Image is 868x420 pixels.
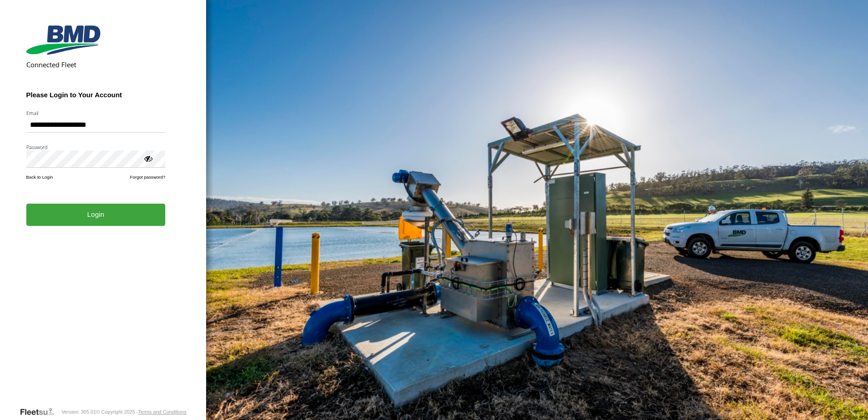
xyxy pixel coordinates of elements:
[96,409,187,415] div: © Copyright 2025 -
[20,407,61,416] a: Visit our Website
[138,409,186,415] a: Terms and Conditions
[26,25,100,55] img: BMD
[26,60,166,69] h2: Connected Fleet
[26,110,166,116] label: Email
[26,91,166,99] h3: Please Login to Your Account
[26,175,53,180] a: Back to Login
[61,409,96,415] div: Version: 305.01
[26,204,166,226] button: Login
[130,175,165,180] a: Forgot password?
[26,144,166,150] label: Password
